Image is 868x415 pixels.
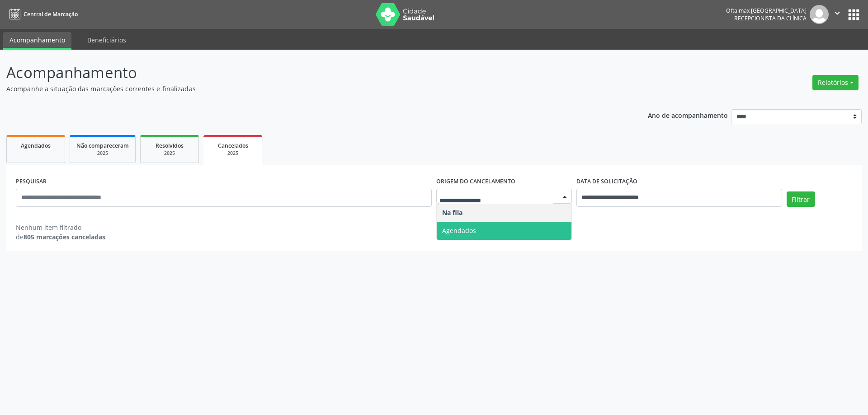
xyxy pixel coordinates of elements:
button: apps [846,7,862,23]
div: Nenhum item filtrado [16,223,105,232]
span: Recepcionista da clínica [734,14,807,22]
label: PESQUISAR [16,175,47,189]
div: 2025 [210,150,256,157]
p: Acompanhe a situação das marcações correntes e finalizadas [6,84,605,93]
a: Central de Marcação [6,7,78,22]
a: Acompanhamento [3,32,71,50]
span: Central de Marcação [24,10,78,18]
button:  [829,5,846,24]
a: Beneficiários [81,32,132,48]
span: Na fila [442,208,462,217]
button: Filtrar [787,191,815,207]
i:  [832,8,842,18]
button: Relatórios [812,75,859,90]
label: Origem do cancelamento [436,175,515,189]
div: 2025 [147,150,192,157]
p: Ano de acompanhamento [648,109,728,121]
div: Oftalmax [GEOGRAPHIC_DATA] [726,7,807,14]
div: de [16,232,105,242]
span: Resolvidos [156,142,184,149]
span: Cancelados [218,142,248,149]
span: Agendados [442,226,476,235]
p: Acompanhamento [6,61,605,84]
span: Não compareceram [76,142,129,149]
strong: 805 marcações canceladas [24,233,105,241]
div: 2025 [76,150,129,157]
img: img [810,5,829,24]
span: Agendados [21,142,51,149]
label: DATA DE SOLICITAÇÃO [576,175,637,189]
